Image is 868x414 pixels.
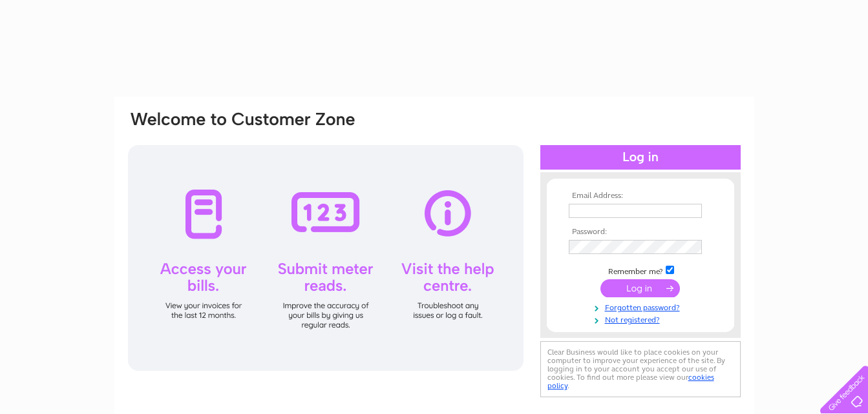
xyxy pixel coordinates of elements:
[569,313,715,325] a: Not registered?
[566,228,715,237] th: Password:
[566,192,715,201] th: Email Address:
[600,279,680,297] input: Submit
[547,373,714,390] a: cookies policy
[540,341,741,397] div: Clear Business would like to place cookies on your computer to improve your experience of the sit...
[566,264,715,277] td: Remember me?
[569,301,715,313] a: Forgotten password?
